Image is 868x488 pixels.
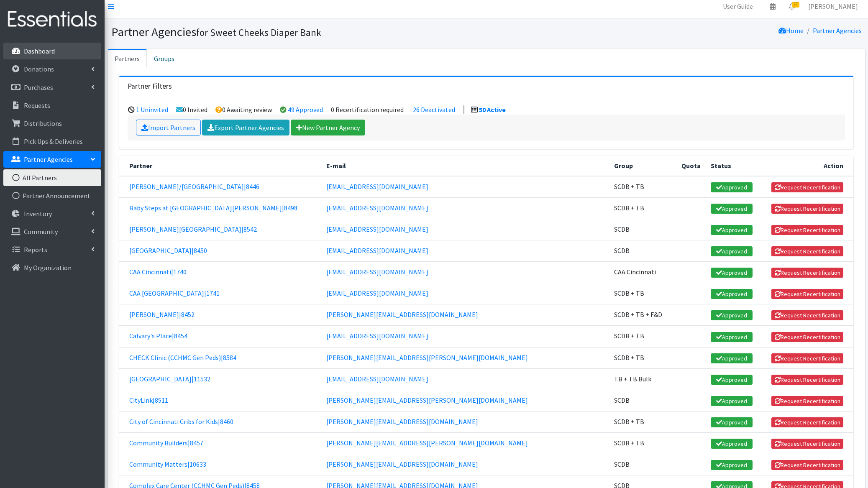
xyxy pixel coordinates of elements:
li: 0 Awaiting review [215,105,272,114]
a: Partners [108,49,147,67]
a: [PERSON_NAME][EMAIL_ADDRESS][DOMAIN_NAME] [326,310,478,319]
button: Request Recertification [771,353,843,363]
li: 0 Recertification required [331,105,404,114]
p: Reports [24,245,47,254]
a: Dashboard [3,43,101,59]
a: Partner Agencies [3,151,101,168]
a: Approved [711,268,753,278]
td: SCDB [609,240,673,261]
a: Approved [711,225,753,235]
a: My Organization [3,259,101,276]
a: Community Builders|8457 [129,439,203,447]
th: Quota [673,156,706,176]
a: 26 Deactivated [413,105,455,114]
img: HumanEssentials [3,5,101,33]
a: CityLink|8511 [129,396,168,404]
a: Approved [711,417,753,427]
a: [EMAIL_ADDRESS][DOMAIN_NAME] [326,332,428,340]
a: [EMAIL_ADDRESS][DOMAIN_NAME] [326,375,428,383]
a: [PERSON_NAME]/[GEOGRAPHIC_DATA]|8446 [129,182,259,191]
a: Approved [711,353,753,363]
a: CHECK Clinic (CCHMC Gen Peds)|8584 [129,353,236,362]
h1: Partner Agencies [111,25,484,39]
button: Request Recertification [771,310,843,320]
p: Pick Ups & Deliveries [24,137,83,146]
th: Action [758,156,853,176]
button: Request Recertification [771,332,843,342]
td: SCDB + TB [609,326,673,347]
a: [PERSON_NAME][EMAIL_ADDRESS][PERSON_NAME][DOMAIN_NAME] [326,396,528,404]
td: SCDB [609,454,673,475]
a: [EMAIL_ADDRESS][DOMAIN_NAME] [326,204,428,212]
a: [PERSON_NAME][EMAIL_ADDRESS][DOMAIN_NAME] [326,460,478,468]
p: Donations [24,65,54,73]
th: Partner [119,156,321,176]
a: [EMAIL_ADDRESS][DOMAIN_NAME] [326,225,428,233]
a: Export Partner Agencies [202,120,289,135]
button: Request Recertification [771,417,843,427]
button: Request Recertification [771,439,843,449]
a: Home [778,26,804,35]
p: Community [24,227,58,236]
td: SCDB + TB [609,176,673,198]
a: [EMAIL_ADDRESS][DOMAIN_NAME] [326,289,428,297]
td: SCDB [609,390,673,411]
button: Request Recertification [771,182,843,192]
a: All Partners [3,169,101,186]
a: Partner Agencies [813,26,862,35]
a: Approved [711,310,753,320]
li: 0 Invited [176,105,207,114]
a: [GEOGRAPHIC_DATA]|8450 [129,246,207,255]
a: Partner Announcement [3,187,101,204]
p: Partner Agencies [24,155,73,164]
td: SCDB + TB [609,197,673,219]
button: Request Recertification [771,204,843,214]
th: Group [609,156,673,176]
a: Approved [711,332,753,342]
a: Import Partners [136,120,201,135]
td: SCDB + TB [609,411,673,432]
a: Approved [711,375,753,385]
a: Approved [711,204,753,214]
p: Dashboard [24,47,55,55]
a: [PERSON_NAME][EMAIL_ADDRESS][PERSON_NAME][DOMAIN_NAME] [326,439,528,447]
a: Pick Ups & Deliveries [3,133,101,150]
a: Calvary's Place|8454 [129,332,187,340]
td: SCDB [609,219,673,240]
p: Inventory [24,210,52,218]
th: Status [706,156,758,176]
a: [PERSON_NAME][EMAIL_ADDRESS][DOMAIN_NAME] [326,417,478,426]
a: Donations [3,61,101,77]
a: Community Matters|10633 [129,460,206,468]
td: SCDB + TB [609,283,673,304]
a: Approved [711,439,753,449]
a: 50 Active [479,105,506,114]
a: CAA Cincinnati|1740 [129,268,187,276]
a: [PERSON_NAME][EMAIL_ADDRESS][PERSON_NAME][DOMAIN_NAME] [326,353,528,362]
a: Reports [3,241,101,258]
a: Inventory [3,205,101,222]
button: Request Recertification [771,289,843,299]
p: Distributions [24,119,62,128]
a: Purchases [3,79,101,96]
a: City of Cincinnati Cribs for Kids|8460 [129,417,233,426]
a: Approved [711,396,753,406]
p: Purchases [24,83,53,92]
a: [PERSON_NAME]|8452 [129,310,195,319]
a: Baby Steps at [GEOGRAPHIC_DATA][PERSON_NAME]|8498 [129,204,297,212]
a: [EMAIL_ADDRESS][DOMAIN_NAME] [326,246,428,255]
a: [PERSON_NAME][GEOGRAPHIC_DATA]|8542 [129,225,257,233]
p: Requests [24,101,50,110]
td: CAA Cincinnati [609,262,673,283]
a: 49 Approved [288,105,323,114]
a: New Partner Agency [291,120,365,135]
p: My Organization [24,263,72,272]
small: for Sweet Cheeks Diaper Bank [196,26,321,38]
td: SCDB + TB + F&D [609,304,673,326]
button: Request Recertification [771,460,843,470]
a: [EMAIL_ADDRESS][DOMAIN_NAME] [326,182,428,191]
button: Request Recertification [771,225,843,235]
a: Community [3,223,101,240]
th: E-mail [321,156,609,176]
td: SCDB + TB [609,347,673,368]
